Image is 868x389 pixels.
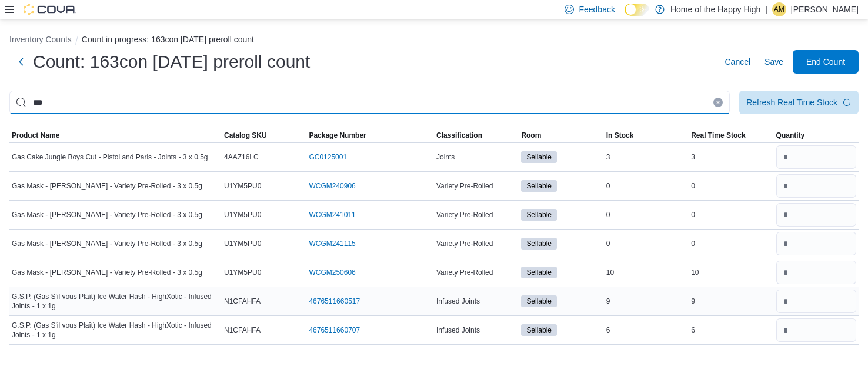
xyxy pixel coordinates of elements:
[806,56,845,68] span: End Count
[604,294,689,308] div: 9
[434,128,519,142] button: Classification
[526,296,552,307] span: Sellable
[746,97,837,108] div: Refresh Real Time Stock
[33,50,310,74] h1: Count: 163con [DATE] preroll count
[689,208,773,222] div: 0
[689,128,773,142] button: Real Time Stock
[309,131,366,140] span: Package Number
[604,265,689,280] div: 10
[774,128,859,142] button: Quantity
[9,128,222,142] button: Product Name
[12,268,202,277] span: Gas Mask - [PERSON_NAME] - Variety Pre-Rolled - 3 x 0.5g
[526,267,552,278] span: Sellable
[224,152,259,162] span: 4AAZ16LC
[12,321,219,340] span: G.S.P. (Gas S'il vous Plaît) Ice Water Hash - HighXotic - Infused Joints - 1 x 1g
[436,131,482,140] span: Classification
[9,34,859,48] nav: An example of EuiBreadcrumbs
[12,210,202,220] span: Gas Mask - [PERSON_NAME] - Variety Pre-Rolled - 3 x 0.5g
[224,239,261,248] span: U1YM5PU0
[765,2,767,16] p: |
[725,56,750,68] span: Cancel
[224,181,261,191] span: U1YM5PU0
[309,268,355,277] a: WCGM250606
[24,4,76,15] img: Cova
[436,210,493,220] span: Variety Pre-Rolled
[772,2,786,16] div: Acheire Muhammad-Almoguea
[526,181,552,191] span: Sellable
[521,267,557,278] span: Sellable
[774,2,784,16] span: AM
[9,91,730,114] input: This is a search bar. After typing your query, hit enter to filter the results lower in the page.
[224,210,261,220] span: U1YM5PU0
[604,323,689,337] div: 6
[12,152,208,162] span: Gas Cake Jungle Boys Cut - Pistol and Paris - Joints - 3 x 0.5g
[9,50,33,74] button: Next
[604,208,689,222] div: 0
[670,2,760,16] p: Home of the Happy High
[224,268,261,277] span: U1YM5PU0
[436,297,480,306] span: Infused Joints
[521,238,557,250] span: Sellable
[521,131,541,140] span: Room
[224,131,267,140] span: Catalog SKU
[689,237,773,251] div: 0
[720,50,755,74] button: Cancel
[521,209,557,221] span: Sellable
[691,131,745,140] span: Real Time Stock
[12,181,202,191] span: Gas Mask - [PERSON_NAME] - Variety Pre-Rolled - 3 x 0.5g
[309,325,360,335] a: 4676511660707
[606,131,634,140] span: In Stock
[521,324,557,336] span: Sellable
[436,268,493,277] span: Variety Pre-Rolled
[436,239,493,248] span: Variety Pre-Rolled
[224,325,261,335] span: N1CFAHFA
[309,181,355,191] a: WCGM240906
[309,152,347,162] a: GC0125001
[526,152,552,162] span: Sellable
[689,179,773,193] div: 0
[793,50,859,74] button: End Count
[625,4,649,16] input: Dark Mode
[764,56,783,68] span: Save
[436,181,493,191] span: Variety Pre-Rolled
[604,237,689,251] div: 0
[776,131,805,140] span: Quantity
[625,16,625,16] span: Dark Mode
[309,239,355,248] a: WCGM241115
[521,180,557,192] span: Sellable
[436,152,455,162] span: Joints
[526,325,552,335] span: Sellable
[791,2,859,16] p: [PERSON_NAME]
[526,210,552,220] span: Sellable
[760,50,788,74] button: Save
[82,35,254,44] button: Count in progress: 163con [DATE] preroll count
[689,150,773,164] div: 3
[713,98,723,107] button: Clear input
[579,4,615,15] span: Feedback
[436,325,480,335] span: Infused Joints
[604,179,689,193] div: 0
[689,323,773,337] div: 6
[309,210,355,220] a: WCGM241011
[689,294,773,308] div: 9
[9,35,72,44] button: Inventory Counts
[224,297,261,306] span: N1CFAHFA
[526,238,552,249] span: Sellable
[604,150,689,164] div: 3
[306,128,434,142] button: Package Number
[12,292,219,311] span: G.S.P. (Gas S'il vous Plaît) Ice Water Hash - HighXotic - Infused Joints - 1 x 1g
[604,128,689,142] button: In Stock
[309,297,360,306] a: 4676511660517
[739,91,859,114] button: Refresh Real Time Stock
[689,265,773,280] div: 10
[521,151,557,163] span: Sellable
[521,295,557,307] span: Sellable
[12,239,202,248] span: Gas Mask - [PERSON_NAME] - Variety Pre-Rolled - 3 x 0.5g
[222,128,306,142] button: Catalog SKU
[12,131,59,140] span: Product Name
